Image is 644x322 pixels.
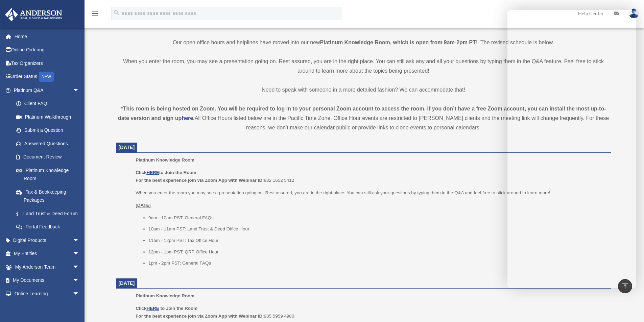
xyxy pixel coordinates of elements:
b: Click [136,306,160,311]
p: 932 1652 5412 [136,169,606,184]
span: Platinum Knowledge Room [136,293,194,298]
strong: . [193,115,194,121]
a: HERE [146,170,159,175]
a: My Documentsarrow_drop_down [5,274,90,287]
span: arrow_drop_down [73,233,86,247]
a: menu [91,12,99,18]
p: Our open office hours and helplines have moved into our new ! The revised schedule is below. [116,38,611,47]
span: arrow_drop_down [73,83,86,97]
img: User Pic [629,8,639,18]
a: HERE [146,306,159,311]
a: here [182,115,193,121]
a: Order StatusNEW [5,70,90,84]
b: Click to Join the Room [136,170,196,175]
a: Tax Organizers [5,56,90,70]
span: arrow_drop_down [73,247,86,261]
a: My Anderson Teamarrow_drop_down [5,260,90,274]
img: Anderson Advisors Platinum Portal [3,8,64,21]
span: [DATE] [119,145,135,150]
a: Platinum Q&Aarrow_drop_down [5,83,90,97]
span: arrow_drop_down [73,287,86,301]
strong: Platinum Knowledge Room, which is open from 9am-2pm PT [320,40,476,45]
i: search [113,9,120,17]
iframe: To enrich screen reader interactions, please activate Accessibility in Grammarly extension settings [507,10,636,288]
a: Digital Productsarrow_drop_down [5,233,90,247]
li: 9am - 10am PST: General FAQs [148,214,606,222]
i: menu [91,9,99,18]
a: Answered Questions [9,137,90,150]
li: 12pm - 1pm PST: QRP Office Hour [148,248,606,256]
a: Portal Feedback [9,220,90,234]
a: Land Trust & Deed Forum [9,207,90,220]
p: 985 5959 4980 [136,304,606,320]
iframe: To enrich screen reader interactions, please activate Accessibility in Grammarly extension settings [575,287,636,314]
b: For the best experience join via Zoom App with Webinar ID: [136,314,264,319]
a: My Entitiesarrow_drop_down [5,247,90,261]
a: Document Review [9,150,90,164]
li: 10am - 11am PST: Land Trust & Deed Office Hour [148,225,606,233]
span: arrow_drop_down [73,260,86,274]
a: Platinum Walkthrough [9,110,90,124]
span: [DATE] [119,280,135,286]
span: arrow_drop_down [73,274,86,288]
a: Tax & Bookkeeping Packages [9,185,90,207]
a: Online Learningarrow_drop_down [5,287,90,300]
div: All Office Hours listed below are in the Pacific Time Zone. Office Hour events are restricted to ... [116,104,611,132]
a: Platinum Knowledge Room [9,164,86,185]
u: [DATE] [136,203,151,208]
span: Platinum Knowledge Room [136,157,194,163]
div: NEW [39,72,54,82]
p: When you enter the room, you may see a presentation going on. Rest assured, you are in the right ... [116,57,611,76]
b: to Join the Room [161,306,198,311]
li: 11am - 12pm PST: Tax Office Hour [148,237,606,245]
p: Need to speak with someone in a more detailed fashion? We can accommodate that! [116,85,611,95]
strong: *This room is being hosted on Zoom. You will be required to log in to your personal Zoom account ... [118,106,606,121]
a: Client FAQ [9,97,90,110]
a: Online Ordering [5,43,90,57]
b: For the best experience join via Zoom App with Webinar ID: [136,178,264,183]
a: Submit a Question [9,124,90,137]
p: When you enter the room you may see a presentation going on. Rest assured, you are in the right p... [136,189,606,197]
a: Home [5,30,90,43]
li: 1pm - 2pm PST: General FAQs [148,259,606,267]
